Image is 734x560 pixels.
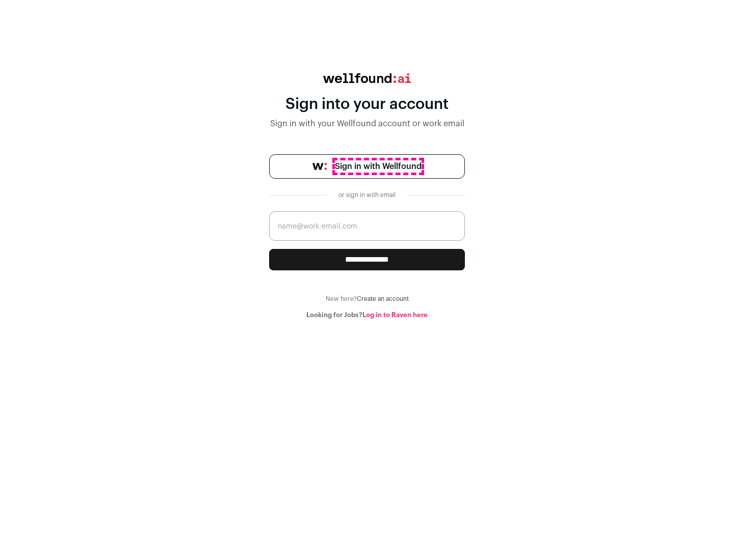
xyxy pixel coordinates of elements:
[362,312,428,318] a: Log in to Raven here
[269,211,465,241] input: name@work-email.com
[269,95,465,114] div: Sign into your account
[269,311,465,319] div: Looking for Jobs?
[269,295,465,303] div: New here?
[357,296,409,302] a: Create an account
[334,191,400,199] div: or sign in with email
[335,160,422,173] span: Sign in with Wellfound
[269,118,465,130] div: Sign in with your Wellfound account or work email
[269,154,465,179] a: Sign in with Wellfound
[312,163,327,170] img: wellfound-symbol-flush-black-fb3c872781a75f747ccb3a119075da62bfe97bd399995f84a933054e44a575c4.png
[323,73,411,83] img: wellfound:ai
